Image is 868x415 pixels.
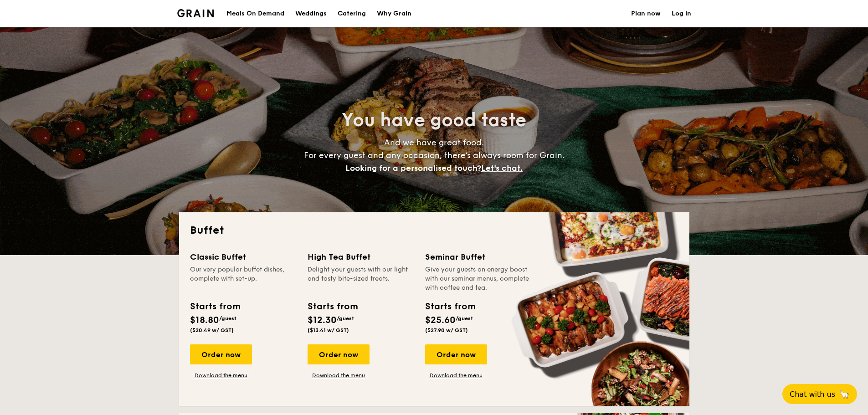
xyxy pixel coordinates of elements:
[190,265,297,292] div: Our very popular buffet dishes, complete with set-up.
[190,315,219,326] span: $18.80
[177,9,214,17] a: Logotype
[481,163,523,173] span: Let's chat.
[425,327,468,333] span: ($27.90 w/ GST)
[304,138,565,173] span: And we have great food. For every guest and any occasion, there’s always room for Grain.
[342,109,526,131] span: You have good taste
[425,251,532,263] div: Seminar Buffet
[425,300,475,313] div: Starts from
[308,265,414,292] div: Delight your guests with our light and tasty bite-sized treats.
[190,300,240,313] div: Starts from
[190,327,234,333] span: ($20.49 w/ GST)
[308,344,370,364] div: Order now
[425,372,487,379] a: Download the menu
[425,344,487,364] div: Order now
[839,389,850,400] span: 🦙
[190,372,252,379] a: Download the menu
[456,315,473,322] span: /guest
[425,315,456,326] span: $25.60
[337,315,354,322] span: /guest
[190,344,252,364] div: Order now
[308,372,370,379] a: Download the menu
[308,300,357,313] div: Starts from
[782,384,857,404] button: Chat with us🦙
[190,223,678,238] h2: Buffet
[219,315,236,322] span: /guest
[790,390,835,399] span: Chat with us
[425,265,532,292] div: Give your guests an energy boost with our seminar menus, complete with coffee and tea.
[308,327,349,333] span: ($13.41 w/ GST)
[345,163,481,173] span: Looking for a personalised touch?
[177,9,214,17] img: Grain
[190,251,297,263] div: Classic Buffet
[308,251,414,263] div: High Tea Buffet
[308,315,337,326] span: $12.30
